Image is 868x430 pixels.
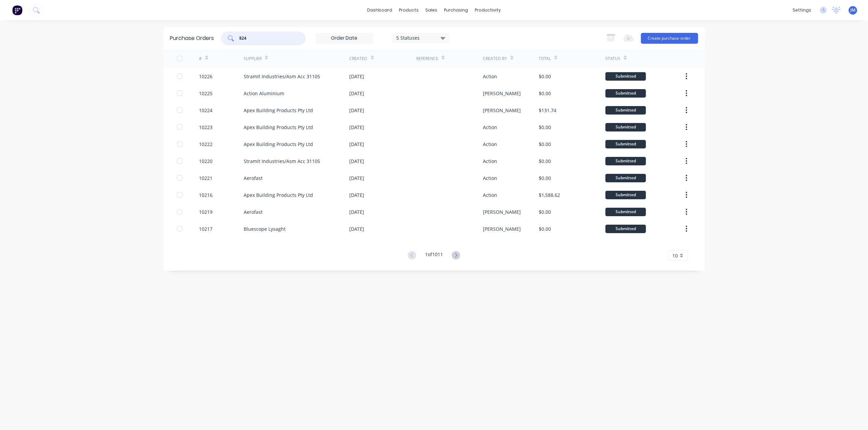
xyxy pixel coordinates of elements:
div: $0.00 [539,225,551,232]
div: Action [483,175,497,182]
div: Submitted [605,208,646,216]
div: 10225 [199,90,213,97]
div: [DATE] [350,124,364,131]
div: 10217 [199,225,213,232]
div: 10222 [199,141,213,148]
div: Stramit Industries/Asm Acc 31105 [244,73,320,80]
div: 10223 [199,124,213,131]
div: Status [605,56,620,62]
div: [DATE] [350,90,364,97]
div: settings [789,5,815,15]
div: Action [483,124,497,131]
div: $0.00 [539,73,551,80]
div: [DATE] [350,107,364,114]
div: Total [539,56,551,62]
div: productivity [471,5,504,15]
div: Apex Building Products Pty Ltd [244,141,313,148]
div: 10221 [199,175,213,182]
div: Action [483,191,497,199]
div: sales [422,5,441,15]
button: Create purchase order [641,33,698,44]
div: Apex Building Products Pty Ltd [244,107,313,114]
div: [PERSON_NAME] [483,225,521,232]
div: [DATE] [350,73,364,80]
div: [DATE] [350,158,364,165]
div: Created [350,56,368,62]
div: 10224 [199,107,213,114]
div: [DATE] [350,225,364,232]
div: [DATE] [350,141,364,148]
div: Submitted [605,106,646,115]
div: Bluescope Lysaght [244,225,286,232]
div: Supplier [244,56,262,62]
div: Apex Building Products Pty Ltd [244,124,313,131]
div: Action Aluminium [244,90,284,97]
input: Search purchase orders... [239,35,295,42]
div: $0.00 [539,208,551,216]
img: Factory [12,5,22,15]
div: [PERSON_NAME] [483,90,521,97]
div: Submitted [605,72,646,81]
div: [DATE] [350,175,364,182]
div: Submitted [605,225,646,233]
div: $0.00 [539,158,551,165]
div: $0.00 [539,175,551,182]
div: Action [483,141,497,148]
div: purchasing [441,5,471,15]
div: $0.00 [539,124,551,131]
div: Apex Building Products Pty Ltd [244,191,313,199]
div: [DATE] [350,191,364,199]
div: $1,588.62 [539,191,560,199]
div: Submitted [605,123,646,131]
div: # [199,56,202,62]
div: Submitted [605,89,646,98]
div: Created By [483,56,507,62]
div: 10220 [199,158,213,165]
div: Reference [416,56,438,62]
div: $0.00 [539,90,551,97]
div: Submitted [605,140,646,148]
div: Submitted [605,157,646,165]
div: [DATE] [350,208,364,216]
div: Action [483,73,497,80]
div: Action [483,158,497,165]
div: $131.74 [539,107,556,114]
div: 10226 [199,73,213,80]
div: Submitted [605,174,646,182]
div: [PERSON_NAME] [483,107,521,114]
div: products [396,5,422,15]
span: JM [850,7,855,13]
div: Submitted [605,191,646,199]
div: Aerofast [244,208,263,216]
div: 5 Statuses [396,34,445,41]
div: 1 of 1011 [425,251,443,261]
span: 10 [673,252,678,259]
a: dashboard [364,5,396,15]
div: $0.00 [539,141,551,148]
div: Purchase Orders [170,34,214,42]
div: 10216 [199,191,213,199]
div: Stramit Industries/Asm Acc 31105 [244,158,320,165]
div: 10219 [199,208,213,216]
input: Order Date [316,33,373,43]
div: Aerofast [244,175,263,182]
div: [PERSON_NAME] [483,208,521,216]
